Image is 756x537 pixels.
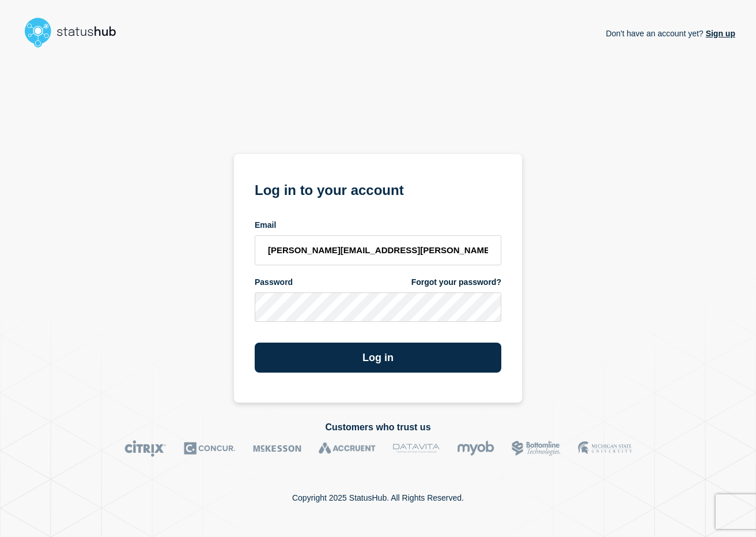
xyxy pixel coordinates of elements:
img: Citrix logo [124,440,167,457]
img: Concur logo [184,440,236,457]
img: StatusHub logo [21,14,130,51]
p: Copyright 2025 StatusHub. All Rights Reserved. [292,493,464,502]
input: password input [255,292,501,322]
img: myob logo [457,440,494,457]
img: MSU logo [578,440,632,457]
h1: Log in to your account [255,178,501,200]
img: DataVita logo [393,440,440,457]
span: Email [255,220,276,231]
button: Log in [255,343,501,373]
img: Accruent logo [319,440,376,457]
a: Sign up [704,29,735,38]
h2: Customers who trust us [21,422,735,433]
input: email input [255,235,501,265]
a: Forgot your password? [411,277,501,288]
img: Bottomline logo [512,440,561,457]
span: Password [255,277,293,288]
img: McKesson logo [253,440,301,457]
p: Don't have an account yet? [606,20,735,47]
